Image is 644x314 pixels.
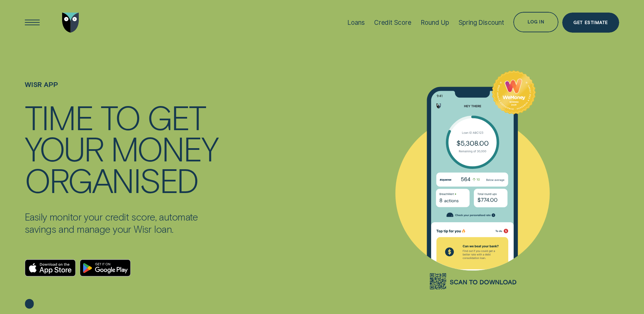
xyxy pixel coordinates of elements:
div: ORGANISED [25,164,198,196]
p: Easily monitor your credit score, automate savings and manage your Wisr loan. [25,211,220,235]
div: Credit Score [374,19,411,27]
button: Open Menu [22,13,42,33]
h4: TIME TO GET YOUR MONEY ORGANISED [25,101,220,196]
a: Get Estimate [562,13,619,33]
img: Wisr [62,13,79,33]
div: Loans [347,19,365,27]
div: TO [100,101,140,133]
div: Round Up [421,19,449,27]
div: YOUR [25,133,103,164]
div: TIME [25,101,93,133]
div: GET [147,101,205,133]
a: Download on the App Store [25,259,76,277]
h1: WISR APP [25,81,220,101]
div: MONEY [111,133,218,164]
button: Log in [513,12,558,32]
div: Spring Discount [459,19,504,27]
a: Android App on Google Play [80,259,131,277]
